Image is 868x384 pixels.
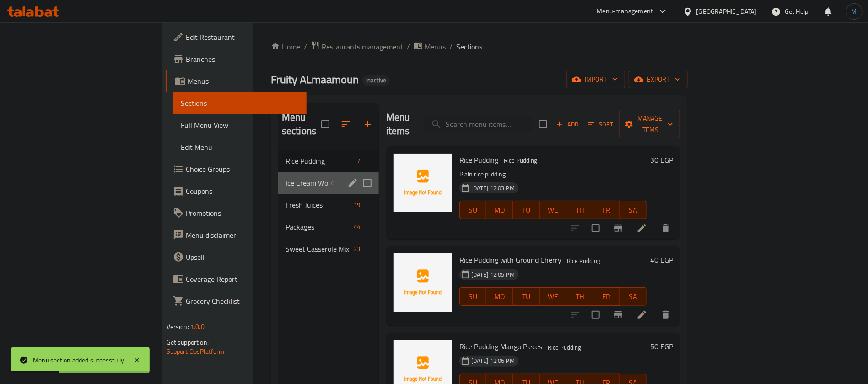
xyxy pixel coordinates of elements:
[166,224,307,246] a: Menu disclaimer
[570,290,589,303] span: TH
[545,342,585,353] span: Rice Pudding
[350,245,364,253] span: 23
[490,290,509,303] span: MO
[566,71,625,88] button: import
[181,142,300,153] span: Edit Menu
[350,199,364,210] div: items
[545,342,585,353] div: Rice Pudding
[186,296,300,307] span: Grocery Checklist
[362,77,390,84] span: Inactive
[553,117,582,132] button: Add
[316,115,335,134] span: Select all sections
[655,217,677,239] button: delete
[394,253,452,312] img: Rice Pudding with Ground Cherry
[636,74,680,85] span: export
[166,268,307,290] a: Coverage Report
[636,223,647,234] a: Edit menu item
[166,48,307,70] a: Branches
[449,41,453,52] li: /
[286,243,350,254] span: Sweet Casserole Mix
[354,157,364,165] span: 7
[166,290,307,312] a: Grocery Checklist
[166,180,307,202] a: Coupons
[271,41,688,53] nav: breadcrumb
[328,179,339,187] span: 0
[624,290,643,303] span: SA
[696,6,757,16] div: [GEOGRAPHIC_DATA]
[286,155,354,166] span: Rice Pudding
[513,287,539,306] button: TU
[167,346,225,357] a: Support.OpsPlatform
[181,98,300,109] span: Sections
[564,255,604,266] div: Rice Pudding
[464,290,483,303] span: SU
[166,158,307,180] a: Choice Groups
[362,75,390,86] div: Inactive
[459,201,486,219] button: SU
[311,41,403,53] a: Restaurants management
[624,203,643,217] span: SA
[852,6,857,16] span: M
[517,290,536,303] span: TU
[166,246,307,268] a: Upsell
[540,201,566,219] button: WE
[186,274,300,285] span: Coverage Report
[278,150,379,172] div: Rice Pudding7
[350,223,364,231] span: 44
[271,69,359,90] span: Fruity ALmaamoun
[501,155,541,166] span: Rice Pudding
[278,172,379,194] div: Ice Cream World0edit
[278,216,379,238] div: Packages44
[407,41,410,52] li: /
[335,113,357,135] span: Sort sections
[636,309,647,320] a: Edit menu item
[173,114,307,136] a: Full Menu View
[544,290,563,303] span: WE
[350,221,364,232] div: items
[619,110,680,138] button: Manage items
[570,203,589,217] span: TH
[186,186,300,197] span: Coupons
[566,201,593,219] button: TH
[424,116,532,132] input: search
[33,355,124,365] div: Menu section added successfully
[540,287,566,306] button: WE
[459,340,543,353] span: Rice Pudding Mango Pieces
[167,336,209,348] span: Get support on:
[350,243,364,254] div: items
[459,169,647,180] p: Plain rice pudding
[188,76,300,87] span: Menus
[655,304,677,326] button: delete
[459,287,486,306] button: SU
[490,203,509,217] span: MO
[186,32,300,43] span: Edit Restaurant
[425,41,446,52] span: Menus
[486,201,513,219] button: MO
[459,253,562,267] span: Rice Pudding with Ground Cherry
[346,176,360,190] button: edit
[566,287,593,306] button: TH
[186,230,300,241] span: Menu disclaimer
[166,26,307,48] a: Edit Restaurant
[459,153,499,167] span: Rice Pudding
[597,6,653,17] div: Menu-management
[286,221,350,232] div: Packages
[286,199,350,210] span: Fresh Juices
[357,113,379,135] button: Add section
[456,41,482,52] span: Sections
[278,194,379,216] div: Fresh Juices19
[626,113,673,136] span: Manage items
[278,146,379,263] nav: Menu sections
[468,357,518,365] span: [DATE] 12:06 PM
[586,117,615,132] button: Sort
[186,54,300,65] span: Branches
[173,92,307,114] a: Sections
[328,177,339,188] div: items
[350,201,364,209] span: 19
[555,119,580,130] span: Add
[286,177,328,188] div: Ice Cream World
[513,201,539,219] button: TU
[650,340,673,353] h6: 50 EGP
